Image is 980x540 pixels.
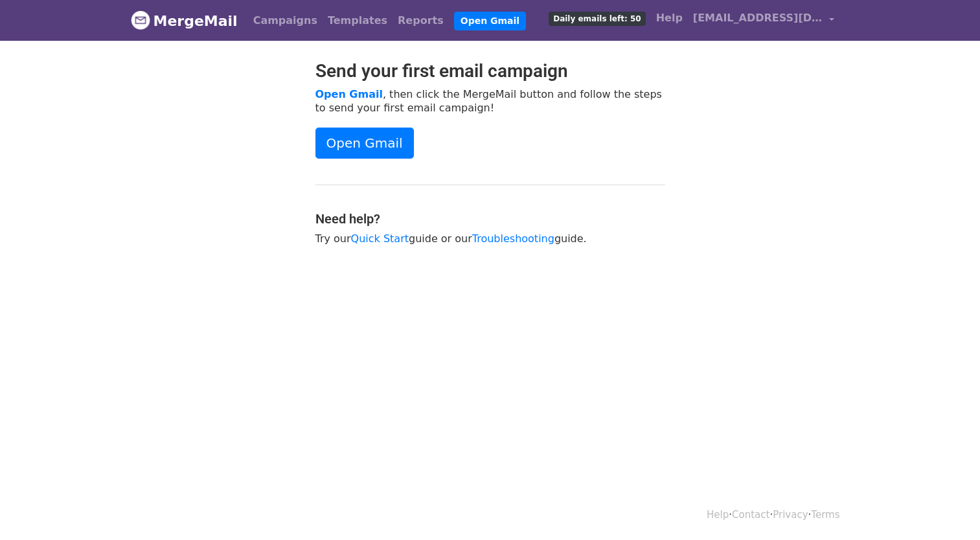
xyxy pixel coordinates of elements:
[131,7,238,34] a: MergeMail
[773,509,808,521] a: Privacy
[351,232,409,245] a: Quick Start
[472,232,554,245] a: Troubleshooting
[315,232,665,245] p: Try our guide or our guide.
[131,10,150,30] img: MergeMail logo
[651,5,688,31] a: Help
[707,509,729,521] a: Help
[315,60,665,82] h2: Send your first email campaign
[315,211,665,227] h4: Need help?
[393,8,449,34] a: Reports
[323,8,393,34] a: Templates
[811,509,839,521] a: Terms
[732,509,769,521] a: Contact
[315,88,383,100] a: Open Gmail
[315,128,414,159] a: Open Gmail
[688,5,839,36] a: [EMAIL_ADDRESS][DOMAIN_NAME]
[549,12,645,26] span: Daily emails left: 50
[454,12,526,30] a: Open Gmail
[543,5,650,31] a: Daily emails left: 50
[315,87,665,115] p: , then click the MergeMail button and follow the steps to send your first email campaign!
[248,8,323,34] a: Campaigns
[693,10,823,26] span: [EMAIL_ADDRESS][DOMAIN_NAME]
